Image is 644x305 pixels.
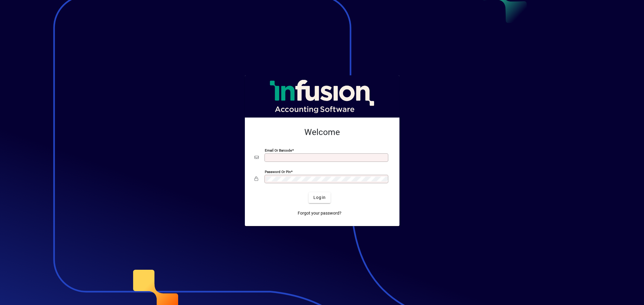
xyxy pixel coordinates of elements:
[255,127,390,137] h2: Welcome
[265,169,291,174] mat-label: Password or Pin
[265,148,292,152] mat-label: Email or Barcode
[309,192,331,203] button: Login
[298,210,341,216] span: Forgot your password?
[295,208,344,219] a: Forgot your password?
[313,194,326,201] span: Login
